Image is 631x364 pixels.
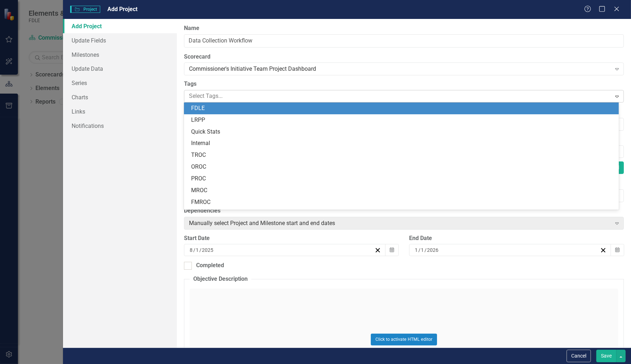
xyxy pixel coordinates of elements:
a: Add Project [63,19,176,33]
span: FMROC [191,199,210,205]
span: PROC [191,175,206,182]
input: Project Name [184,34,624,48]
a: Links [63,104,176,119]
a: Charts [63,90,176,104]
span: Project [70,6,100,13]
div: Start Date [184,234,399,243]
span: FDLE [191,105,205,111]
span: Add Project [107,6,137,13]
span: / [199,247,202,253]
label: Name [184,24,624,33]
label: Dependencies [184,207,624,215]
span: Quick Stats [191,128,220,135]
a: Series [63,76,176,90]
div: Manually select Project and Milestone start and end dates [189,219,611,227]
a: Update Fields [63,33,176,48]
div: Completed [196,261,224,270]
span: LRPP [191,116,205,123]
span: MROC [191,187,207,194]
label: Scorecard [184,53,624,61]
a: Milestones [63,48,176,62]
span: / [418,247,421,253]
a: Notifications [63,119,176,133]
span: OROC [191,163,206,170]
div: Commissioner's Initiative Team Project Dashboard [189,65,611,73]
button: Save [596,350,616,362]
button: Click to activate HTML editor [371,334,437,345]
legend: Objective Description [190,275,251,283]
a: Update Data [63,61,176,76]
span: / [193,247,195,253]
span: / [424,247,427,253]
button: Cancel [567,350,591,362]
div: End Date [409,234,624,243]
span: TROC [191,151,206,158]
span: Internal [191,140,210,146]
label: Tags [184,80,624,88]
